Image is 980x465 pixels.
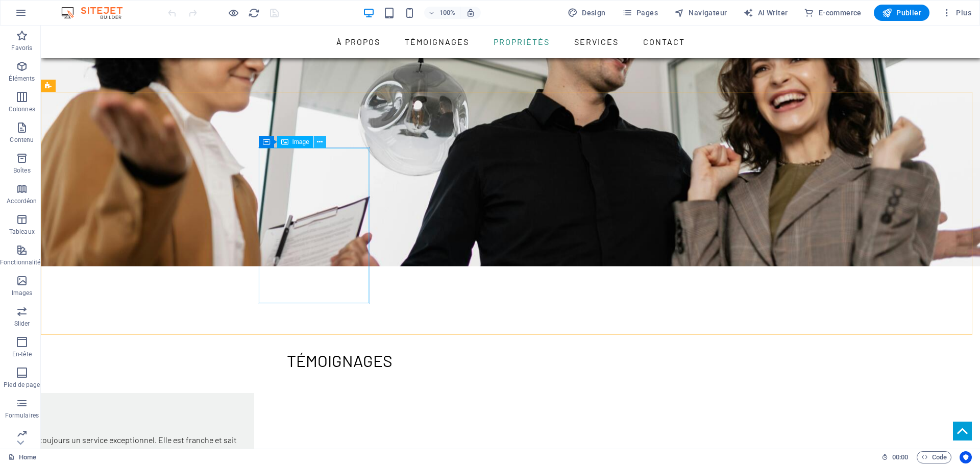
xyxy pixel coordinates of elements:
span: Pages [622,8,658,18]
img: Editor Logo [59,7,135,19]
p: Favoris [11,44,32,52]
p: En-tête [12,350,32,358]
h6: Durée de la session [881,451,909,463]
span: Plus [942,8,971,18]
button: E-commerce [800,5,865,21]
p: Images [12,289,33,297]
i: Lors du redimensionnement, ajuster automatiquement le niveau de zoom en fonction de l'appareil sé... [466,8,475,17]
span: Design [568,8,606,18]
span: Navigateur [674,8,727,18]
button: Plus [938,5,975,21]
p: Éléments [9,75,35,83]
span: 00 00 [892,451,908,463]
button: Pages [618,5,662,21]
button: Usercentrics [960,451,972,463]
p: Accordéon [7,197,37,205]
button: Publier [874,5,929,21]
p: Boîtes [13,166,31,175]
button: Code [917,451,951,463]
p: Contenu [10,136,34,144]
button: reload [248,7,260,19]
p: Tableaux [9,228,35,236]
button: Navigateur [670,5,731,21]
p: Slider [14,320,30,328]
button: AI Writer [739,5,792,21]
p: Pied de page [4,381,40,389]
span: E-commerce [804,8,861,18]
span: AI Writer [743,8,788,18]
span: Publier [882,8,921,18]
p: Formulaires [5,411,39,420]
span: Image [292,139,309,145]
p: Colonnes [9,105,35,113]
h6: 100% [439,7,456,19]
button: 100% [424,7,460,19]
span: : [899,453,901,461]
button: Cliquez ici pour quitter le mode Aperçu et poursuivre l'édition. [227,7,239,19]
a: Cliquez pour annuler la sélection. Double-cliquez pour ouvrir Pages. [8,451,36,463]
span: Code [921,451,947,463]
i: Actualiser la page [248,7,260,19]
button: Design [563,5,610,21]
